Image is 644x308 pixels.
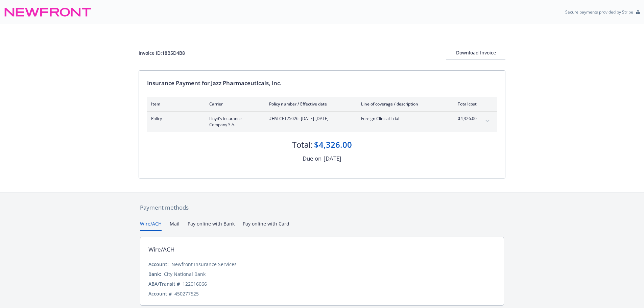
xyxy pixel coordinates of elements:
button: Wire/ACH [140,220,162,231]
div: Account: [148,261,169,268]
div: Total: [292,139,313,150]
div: Newfront Insurance Services [171,261,237,268]
div: Line of coverage / description [361,101,440,107]
span: Lloyd's Insurance Company S.A. [209,116,258,128]
div: Total cost [451,101,477,107]
div: Item [151,101,198,107]
div: Account # [148,290,172,297]
div: Bank: [148,270,161,278]
span: #HSLCET25026 - [DATE]-[DATE] [269,116,350,122]
div: Payment methods [140,203,504,212]
button: Pay online with Bank [188,220,235,231]
span: Policy [151,116,198,122]
div: Due on [303,154,321,163]
div: Carrier [209,101,258,107]
span: Foreign Clinical Trial [361,116,440,122]
button: Mail [170,220,180,231]
button: Pay online with Card [243,220,289,231]
p: Secure payments provided by Stripe [565,9,633,15]
div: Invoice ID: 18B5D4B8 [139,49,185,56]
div: City National Bank [164,270,206,278]
div: Wire/ACH [148,245,175,254]
div: Insurance Payment for Jazz Pharmaceuticals, Inc. [147,79,497,88]
div: ABA/Transit # [148,280,180,287]
div: 450277525 [174,290,199,297]
span: $4,326.00 [451,116,477,122]
div: 122016066 [183,280,207,287]
button: expand content [482,116,493,126]
div: [DATE] [324,154,341,163]
button: Download Invoice [446,46,505,60]
div: $4,326.00 [314,139,352,150]
div: PolicyLloyd's Insurance Company S.A.#HSLCET25026- [DATE]-[DATE]Foreign Clinical Trial$4,326.00exp... [147,112,497,132]
div: Policy number / Effective date [269,101,350,107]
